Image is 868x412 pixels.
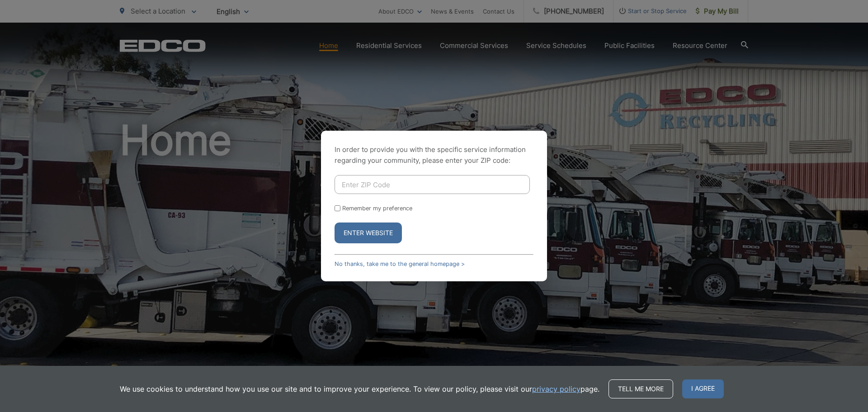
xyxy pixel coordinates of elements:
[532,384,580,394] a: privacy policy
[682,379,724,398] span: I agree
[609,379,673,398] a: Tell me more
[335,175,530,194] input: Enter ZIP Code
[342,205,412,212] label: Remember my preference
[120,384,599,394] p: We use cookies to understand how you use our site and to improve your experience. To view our pol...
[335,223,402,243] button: Enter Website
[335,260,465,267] a: No thanks, take me to the general homepage >
[335,144,533,166] p: In order to provide you with the specific service information regarding your community, please en...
